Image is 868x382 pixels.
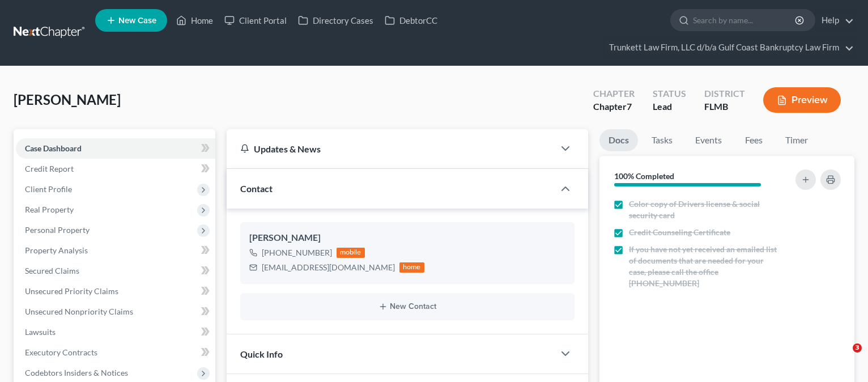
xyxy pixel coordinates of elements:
span: If you have not yet received an emailed list of documents that are needed for your case, please c... [629,244,781,289]
span: [PERSON_NAME] [14,91,121,108]
div: [EMAIL_ADDRESS][DOMAIN_NAME] [262,262,395,273]
div: Updates & News [240,143,541,155]
a: Fees [735,129,772,151]
a: Credit Report [16,159,215,179]
span: Codebtors Insiders & Notices [25,368,128,377]
a: Case Dashboard [16,138,215,159]
a: Events [686,129,731,151]
iframe: Intercom live chat [829,343,857,371]
span: New Case [118,16,156,25]
span: 7 [627,101,632,112]
a: DebtorCC [379,10,443,31]
span: Executory Contracts [25,347,97,357]
div: home [399,262,424,273]
a: Trunkett Law Firm, LLC d/b/a Gulf Coast Bankruptcy Law Firm [603,37,854,58]
a: Unsecured Priority Claims [16,281,215,302]
a: Home [171,10,219,31]
a: Docs [599,129,638,151]
a: Timer [776,129,817,151]
div: District [704,87,745,100]
span: 3 [853,343,862,353]
a: Directory Cases [292,10,379,31]
span: Credit Report [25,164,74,173]
button: Preview [763,87,841,113]
a: Client Portal [219,10,292,31]
a: Tasks [643,129,682,151]
div: Status [653,87,686,100]
span: Case Dashboard [25,143,82,153]
a: Property Analysis [16,240,215,261]
div: Chapter [593,87,635,100]
span: Unsecured Nonpriority Claims [25,307,133,316]
div: Chapter [593,100,635,113]
span: Client Profile [25,184,72,194]
div: FLMB [704,100,745,113]
a: Unsecured Nonpriority Claims [16,302,215,322]
div: Lead [653,100,686,113]
span: Real Property [25,205,74,214]
div: mobile [337,248,365,258]
span: Lawsuits [25,327,56,337]
span: Color copy of Drivers license & social security card [629,198,781,221]
a: Help [816,10,854,31]
span: Secured Claims [25,266,79,275]
div: [PERSON_NAME] [249,231,565,245]
div: [PHONE_NUMBER] [262,247,332,258]
span: Personal Property [25,225,90,235]
span: Contact [240,183,273,194]
span: Quick Info [240,349,283,359]
a: Lawsuits [16,322,215,342]
span: Unsecured Priority Claims [25,286,118,296]
input: Search by name... [693,10,797,31]
span: Credit Counseling Certificate [629,227,730,238]
a: Executory Contracts [16,342,215,363]
button: New Contact [249,302,565,311]
strong: 100% Completed [614,171,674,181]
a: Secured Claims [16,261,215,281]
span: Property Analysis [25,245,88,255]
